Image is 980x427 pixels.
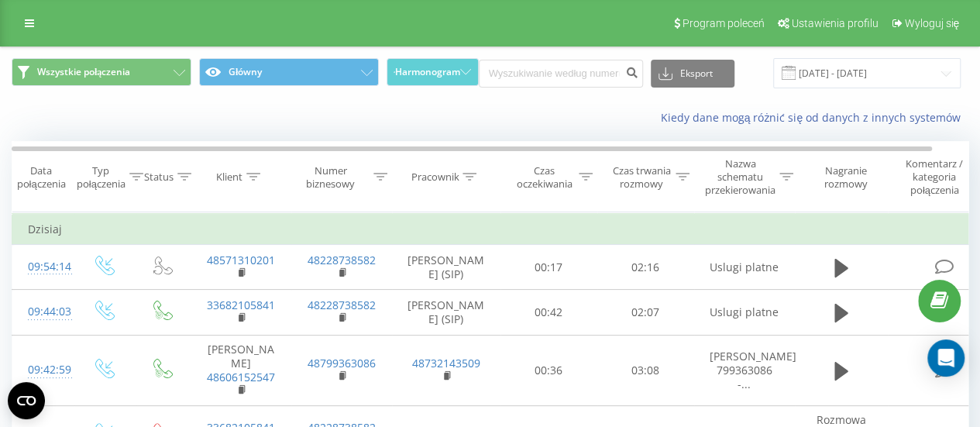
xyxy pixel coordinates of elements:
a: 48228738582 [308,253,376,267]
div: Nazwa schematu przekierowania [705,157,775,197]
div: 09:42:59 [28,355,59,385]
td: Uslugi platne [694,245,795,290]
td: 00:36 [500,335,597,406]
td: 00:42 [500,290,597,335]
td: [PERSON_NAME] [191,335,291,406]
div: Open Intercom Messenger [927,339,965,377]
td: Uslugi platne [694,290,795,335]
a: 33682105841 [207,298,275,312]
a: 48732143509 [412,356,480,370]
td: [PERSON_NAME] (SIP) [392,245,500,290]
td: 02:16 [597,245,694,290]
span: Program poleceń [683,17,765,29]
div: 09:44:03 [28,297,59,327]
span: Harmonogram [395,67,460,77]
div: Pracownik [411,170,459,184]
a: Kiedy dane mogą różnić się od danych z innych systemów [660,110,968,125]
td: 00:17 [500,245,597,290]
div: 09:54:14 [28,252,59,282]
button: Open CMP widget [8,382,45,419]
span: Wyloguj się [904,17,959,29]
div: Status [144,170,174,184]
div: Klient [216,170,242,184]
span: Ustawienia profilu [792,17,879,29]
button: Eksport [651,60,734,88]
a: 48571310201 [207,253,275,267]
a: 48799363086 [308,356,376,370]
button: Harmonogram [387,58,479,86]
div: Typ połączenia [77,164,126,191]
a: 48228738582 [308,298,376,312]
button: Wszystkie połączenia [12,58,191,86]
div: Czas trwania rozmowy [610,164,672,191]
span: [PERSON_NAME] 799363086 -... [710,349,796,391]
button: Główny [199,58,379,86]
span: Wszystkie połączenia [37,66,130,78]
div: Numer biznesowy [291,164,370,191]
td: 02:07 [597,290,694,335]
div: Nagranie rozmowy [808,164,883,191]
div: Czas oczekiwania [514,164,575,191]
input: Wyszukiwanie według numeru [479,60,643,88]
div: Data połączenia [12,164,70,191]
a: 48606152547 [207,370,275,384]
div: Komentarz / kategoria połączenia [889,157,980,197]
td: 03:08 [597,335,694,406]
td: [PERSON_NAME] (SIP) [392,290,500,335]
